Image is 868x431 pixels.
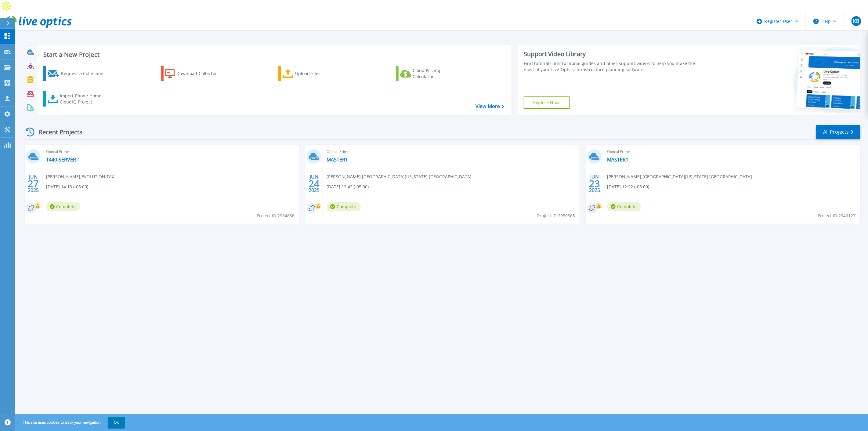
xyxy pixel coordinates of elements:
[589,172,600,195] div: JUN 2025
[589,181,600,186] span: 23
[17,417,125,428] span: This site uses cookies to track your navigation.
[607,148,856,155] span: Optical Prime
[806,12,844,31] button: Help
[46,157,80,163] a: T440-SERVER-1
[46,202,80,211] span: Complete
[818,212,856,219] span: Project ID: 2949127
[161,66,229,81] a: Download Collector
[61,67,110,80] div: Request a Collection
[816,125,860,139] a: All Projects
[46,148,295,155] span: Optical Prime
[295,67,344,80] div: Upload Files
[308,172,320,195] div: JUN 2025
[46,183,88,190] span: [DATE] 14:13 (-05:00)
[24,125,91,139] div: Recent Projects
[309,181,320,186] span: 24
[108,417,125,428] button: OK
[607,183,649,190] span: [DATE] 12:22 (-05:00)
[607,157,628,163] a: MASTER1
[28,181,39,186] span: 27
[413,67,461,80] div: Cloud Pricing Calculator
[853,19,859,24] span: KB
[607,173,752,180] span: [PERSON_NAME] , [GEOGRAPHIC_DATA][US_STATE] [GEOGRAPHIC_DATA]
[327,173,472,180] span: [PERSON_NAME] , [GEOGRAPHIC_DATA][US_STATE] [GEOGRAPHIC_DATA]
[43,66,111,81] a: Request a Collection
[524,50,702,58] div: Support Video Library
[176,67,225,80] div: Download Collector
[607,202,641,211] span: Complete
[749,12,806,31] div: Register User
[476,103,504,109] a: View More
[278,66,346,81] a: Upload Files
[524,96,570,109] a: Explore Now!
[844,12,868,30] button: KB
[396,66,464,81] a: Cloud Pricing Calculator
[60,93,107,105] div: Import Phone Home CloudIQ Project
[327,202,361,211] span: Complete
[27,172,39,195] div: JUN 2025
[327,148,576,155] span: Optical Prime
[537,212,575,219] span: Project ID: 2950565
[327,157,348,163] a: MASTER1
[257,212,295,219] span: Project ID: 2954856
[43,51,504,58] h3: Start a New Project
[46,173,114,180] span: [PERSON_NAME] , EVOLUTION TAX
[524,60,702,73] div: Find tutorials, instructional guides and other support videos to help you make the most of your L...
[327,183,369,190] span: [DATE] 12:42 (-05:00)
